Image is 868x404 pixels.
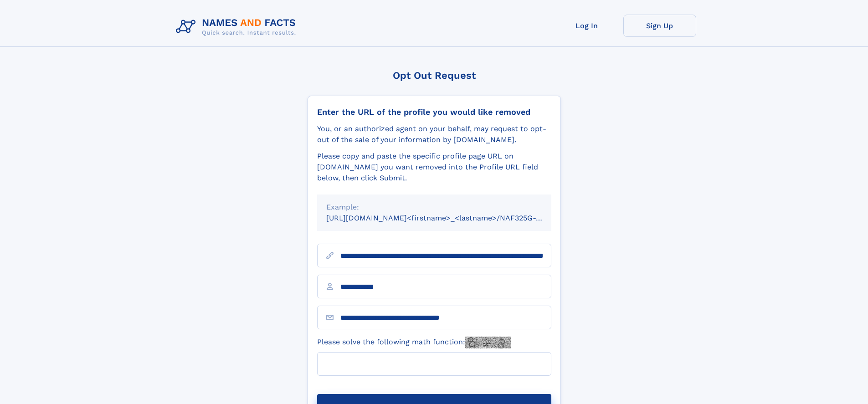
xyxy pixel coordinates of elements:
[326,214,569,222] small: [URL][DOMAIN_NAME]<firstname>_<lastname>/NAF325G-xxxxxxxx
[317,107,551,117] div: Enter the URL of the profile you would like removed
[317,151,551,184] div: Please copy and paste the specific profile page URL on [DOMAIN_NAME] you want removed into the Pr...
[172,15,303,39] img: Logo Names and Facts
[550,15,623,37] a: Log In
[317,337,511,348] label: Please solve the following math function:
[308,70,561,81] div: Opt Out Request
[317,123,551,145] div: You, or an authorized agent on your behalf, may request to opt-out of the sale of your informatio...
[623,15,696,37] a: Sign Up
[326,202,542,213] div: Example:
